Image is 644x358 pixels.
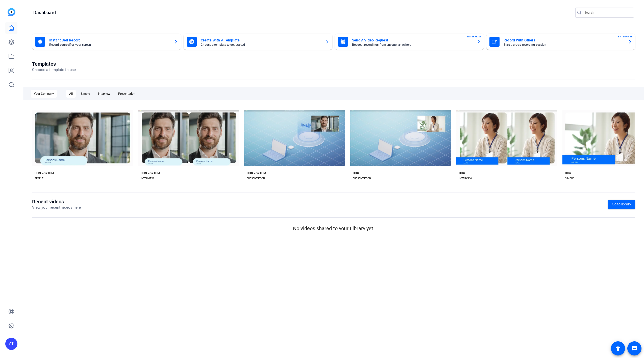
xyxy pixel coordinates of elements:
img: blue-gradient.svg [8,8,15,16]
div: INTERVIEW [141,176,154,180]
div: PRESENTATION [247,176,265,180]
div: Simple [78,90,93,98]
div: UHG - OPTUM [141,171,160,175]
span: ENTERPRISE [467,35,481,38]
p: No videos shared to your Library yet. [32,225,635,232]
mat-card-title: Create With A Template [201,37,321,43]
button: Instant Self RecordRecord yourself or your screen [32,34,181,50]
mat-card-title: Instant Self Record [49,37,170,43]
div: INTERVIEW [459,176,472,180]
div: UHG [565,171,571,175]
h1: Templates [32,61,76,67]
mat-icon: accessibility [615,345,621,351]
mat-card-title: Record With Others [504,37,624,43]
mat-icon: message [631,345,637,351]
button: Create With A TemplateChoose a template to get started [184,34,333,50]
input: Search [584,10,630,16]
mat-card-subtitle: Request recordings from anyone, anywhere [352,43,473,46]
div: UHG [459,171,465,175]
div: UHG - OPTUM [35,171,54,175]
div: PRESENTATION [353,176,371,180]
h1: Dashboard [33,10,56,16]
a: Go to library [608,200,635,209]
p: View your recent videos here [32,205,81,210]
div: UHG [353,171,359,175]
div: AT [5,338,17,350]
button: Record With OthersStart a group recording sessionENTERPRISE [486,34,635,50]
span: Go to library [612,202,631,207]
div: All [66,90,76,98]
div: UHG - OPTUM [247,171,266,175]
div: Presentation [115,90,138,98]
div: Interview [95,90,113,98]
div: SIMPLE [565,176,574,180]
div: SIMPLE [35,176,43,180]
mat-card-subtitle: Start a group recording session [504,43,624,46]
p: Choose a template to use [32,67,76,73]
button: Send A Video RequestRequest recordings from anyone, anywhereENTERPRISE [335,34,484,50]
mat-card-subtitle: Record yourself or your screen [49,43,170,46]
mat-card-subtitle: Choose a template to get started [201,43,321,46]
div: Your Company [31,90,57,98]
h1: Recent videos [32,199,81,205]
mat-card-title: Send A Video Request [352,37,473,43]
span: ENTERPRISE [618,35,633,38]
